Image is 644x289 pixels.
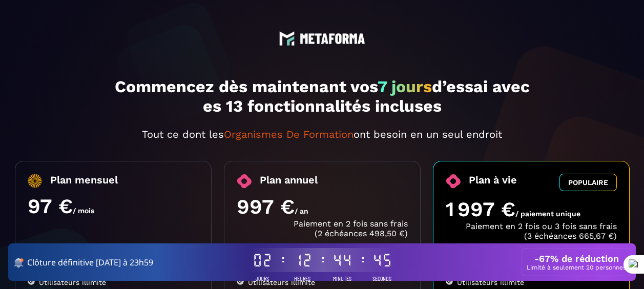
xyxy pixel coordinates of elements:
[279,31,295,46] img: logo
[333,275,351,282] span: Minutes
[372,275,391,282] span: Seconds
[295,207,308,215] span: / an
[28,278,199,286] li: Utilisateurs illimité
[515,210,580,218] span: / paiement unique
[446,197,515,221] span: 1 997 €
[293,252,312,268] div: 12
[469,174,517,191] span: Plan à vie
[15,96,630,116] p: es 13 fonctionnalités incluses
[446,278,453,285] img: checked
[237,195,295,219] span: 997 €
[237,219,408,238] p: Paiement en 2 fois sans frais (2 échéances 498,50 €)
[333,252,352,268] div: 44
[15,77,630,116] h1: Commencez dès maintenant vos d’essai avec
[237,278,244,285] img: checked
[294,275,310,282] span: Heures
[253,252,272,268] div: 02
[260,174,318,189] span: Plan annuel
[378,77,432,96] span: 7 jours
[300,33,365,44] img: logo
[256,275,269,282] span: Jours
[446,221,617,241] p: Paiement en 2 fois ou 3 fois sans frais (3 échéances 665,67 €)
[73,207,94,215] span: / mois
[446,278,617,286] li: Utilisateurs illimité
[372,252,392,268] div: 45
[534,253,619,264] h3: -67% de réduction
[527,264,626,271] p: Limité à seulement 20 personnes
[15,128,630,140] p: Tout ce dont les ont besoin en un seul endroit
[568,178,608,187] span: POPULAIRE
[28,278,35,285] img: checked
[237,278,408,286] li: Utilisateurs illimité
[28,194,73,218] span: 97 €
[559,174,617,191] button: POPULAIRE
[50,174,118,188] span: Plan mensuel
[224,128,354,140] span: Organismes De Formation
[27,256,153,269] span: Clôture définitive [DATE] à 23h59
